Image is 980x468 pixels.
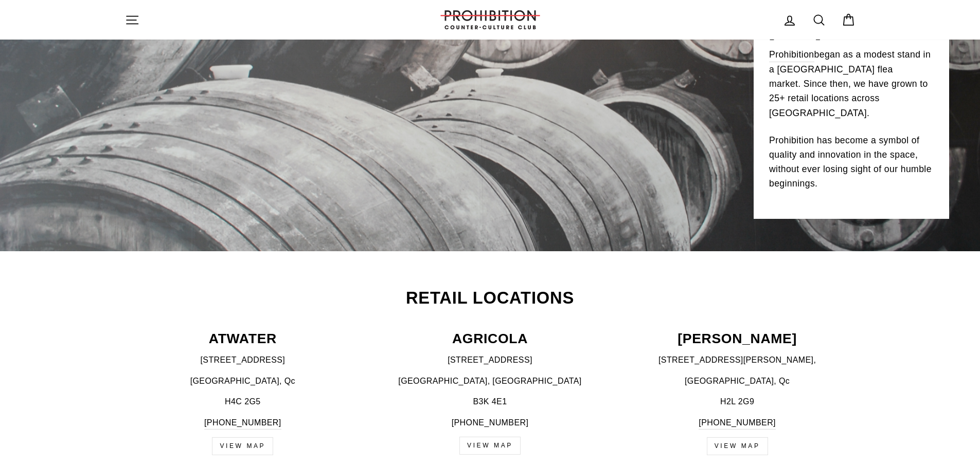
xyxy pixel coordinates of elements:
[212,437,273,455] a: VIEW MAP
[619,375,856,388] p: [GEOGRAPHIC_DATA], Qc
[619,332,856,346] p: [PERSON_NAME]
[372,395,608,408] p: B3K 4E1
[125,395,361,408] p: H4C 2G5
[125,332,361,346] p: ATWATER
[125,375,361,388] p: [GEOGRAPHIC_DATA], Qc
[619,395,856,408] p: H2L 2G9
[439,10,542,29] img: PROHIBITION COUNTER-CULTURE CLUB
[372,416,608,429] p: [PHONE_NUMBER]
[372,332,608,346] p: AGRICOLA
[372,375,608,388] p: [GEOGRAPHIC_DATA], [GEOGRAPHIC_DATA]
[372,353,608,367] p: [STREET_ADDRESS]
[125,353,361,367] p: [STREET_ADDRESS]
[204,416,281,430] a: [PHONE_NUMBER]
[125,290,856,307] h2: Retail Locations
[459,437,521,455] a: VIEW MAP
[707,437,768,455] a: view map
[769,47,814,62] a: Prohibition
[769,47,934,120] p: began as a modest stand in a [GEOGRAPHIC_DATA] flea market. Since then, we have grown to 25+ reta...
[769,133,934,191] p: Prohibition has become a symbol of quality and innovation in the space, without ever losing sight...
[699,416,776,430] a: [PHONE_NUMBER]
[619,353,856,367] p: [STREET_ADDRESS][PERSON_NAME],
